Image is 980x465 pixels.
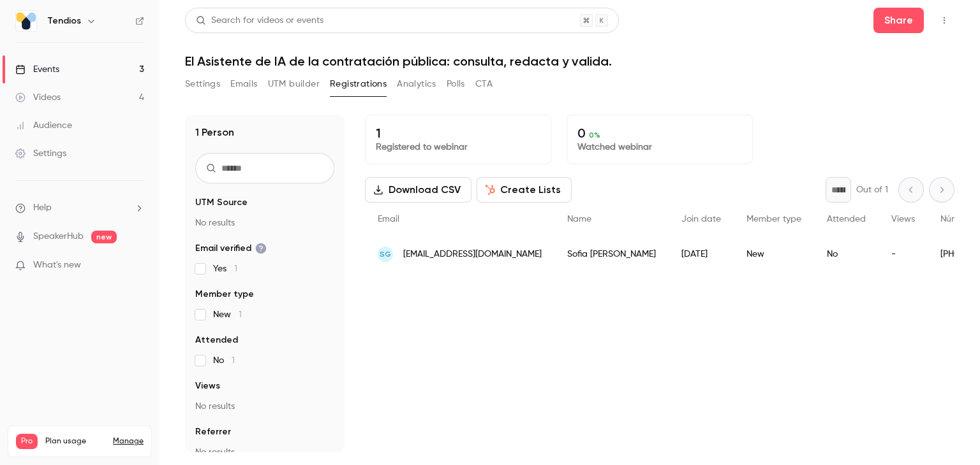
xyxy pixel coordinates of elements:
p: No results [195,400,334,413]
li: help-dropdown-opener [15,201,144,215]
div: No [814,236,879,272]
div: Search for videos or events [196,14,323,27]
span: 1 [232,356,235,365]
p: Registered to webinar [376,141,540,154]
span: Email [378,215,399,224]
div: Audience [15,119,72,132]
p: 1 [376,125,540,141]
span: Email verified [195,242,267,255]
div: Videos [15,91,61,104]
a: Manage [113,436,144,447]
span: new [91,231,117,243]
div: [DATE] [669,236,734,272]
p: Watched webinar [577,141,742,154]
span: Referrer [195,426,231,438]
button: UTM builder [268,74,320,94]
p: Out of 1 [856,183,888,196]
span: What's new [33,259,81,272]
span: Member type [195,288,254,301]
button: CTA [475,74,493,94]
span: New [213,308,242,321]
span: Yes [213,262,237,275]
span: Views [195,380,220,392]
p: 0 [577,125,742,141]
iframe: Noticeable Trigger [129,260,144,271]
span: SG [380,248,391,260]
span: Member type [746,215,801,224]
span: Pro [16,434,38,449]
div: New [734,236,814,272]
span: Attended [827,215,866,224]
span: Plan usage [45,436,105,447]
section: facet-groups [195,196,334,459]
div: Settings [15,147,66,160]
span: Help [33,201,52,215]
span: Join date [681,215,721,224]
button: Download CSV [365,177,471,203]
span: 1 [239,310,242,319]
button: Analytics [397,74,436,94]
span: Attended [195,334,238,347]
p: No results [195,217,334,229]
button: Create Lists [477,177,572,203]
span: Name [567,215,591,224]
button: Registrations [330,74,387,94]
h1: 1 Person [195,125,234,140]
p: No results [195,446,334,459]
span: 1 [234,264,237,273]
h1: El Asistente de IA de la contratación pública: consulta, redacta y valida. [185,54,954,69]
img: Tendios [16,11,36,31]
a: SpeakerHub [33,230,84,243]
h6: Tendios [47,15,81,27]
button: Polls [447,74,465,94]
button: Share [873,8,924,33]
span: No [213,354,235,367]
button: Emails [230,74,257,94]
div: Events [15,63,59,76]
span: UTM Source [195,196,248,209]
div: - [879,236,928,272]
span: Views [891,215,915,224]
button: Settings [185,74,220,94]
div: Sofia [PERSON_NAME] [554,236,669,272]
span: 0 % [589,131,600,139]
span: [EMAIL_ADDRESS][DOMAIN_NAME] [403,248,542,261]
